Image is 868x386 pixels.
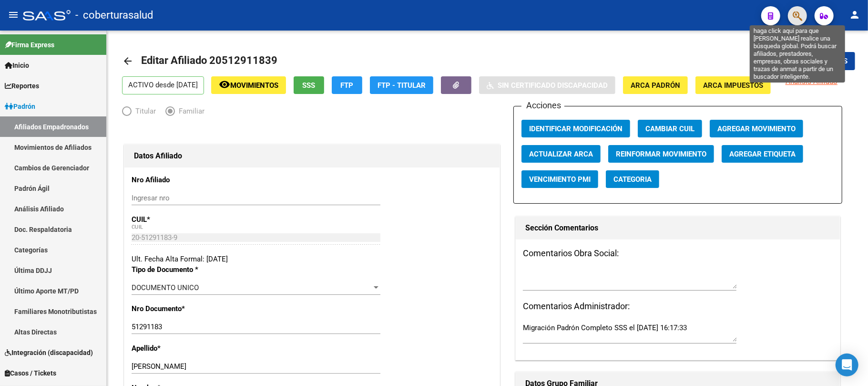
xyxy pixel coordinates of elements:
button: Agregar Etiqueta [722,145,803,163]
h1: Sección Comentarios [525,220,830,236]
button: Agregar Movimiento [710,120,803,137]
h3: Acciones [521,99,564,112]
button: Movimientos [211,76,286,94]
button: FTP [332,76,362,94]
button: ARCA Padrón [623,76,688,94]
h3: Comentarios Obra Social: [523,247,833,260]
span: Titular [132,106,156,116]
mat-icon: arrow_back [122,55,133,67]
span: Agregar Movimiento [717,125,796,133]
span: - coberturasalud [75,5,153,26]
span: Análisis Afiliado [786,77,837,86]
mat-icon: remove_red_eye [219,79,230,90]
h3: Comentarios Administrador: [523,300,833,313]
span: FTP [341,81,354,90]
span: SSS [303,81,316,90]
p: ACTIVO desde [DATE] [122,76,204,94]
button: FTP - Titular [370,76,433,94]
button: Actualizar ARCA [521,145,601,163]
button: Sin Certificado Discapacidad [479,76,615,94]
span: Guardar cambios [781,57,848,66]
span: Categoria [613,175,652,184]
button: Cambiar CUIL [638,120,702,137]
div: Ult. Fecha Alta Formal: [DATE] [132,254,492,264]
span: Reinformar Movimiento [616,150,706,158]
p: Tipo de Documento * [132,264,240,275]
span: Identificar Modificación [529,125,623,133]
span: DOCUMENTO UNICO [132,283,199,292]
mat-radio-group: Elija una opción [122,109,214,117]
button: Categoria [606,170,659,188]
div: Open Intercom Messenger [836,354,858,376]
span: Editar Afiliado 20512911839 [141,54,277,66]
span: Familiar [175,106,204,116]
span: Cambiar CUIL [645,125,694,133]
span: Casos / Tickets [5,368,56,378]
p: Nro Documento [132,303,240,314]
span: Reportes [5,81,39,91]
span: ARCA Padrón [631,81,680,90]
span: Sin Certificado Discapacidad [498,81,608,90]
span: Vencimiento PMI [529,175,591,184]
span: Padrón [5,101,35,112]
mat-icon: menu [8,9,19,21]
button: ARCA Impuestos [695,76,771,94]
button: Vencimiento PMI [521,170,598,188]
span: Movimientos [230,81,278,90]
button: Reinformar Movimiento [608,145,714,163]
p: CUIL [132,214,240,225]
button: Identificar Modificación [521,120,630,137]
h1: Datos Afiliado [134,148,490,164]
button: SSS [294,76,324,94]
span: Integración (discapacidad) [5,347,93,358]
span: Firma Express [5,40,54,50]
span: Actualizar ARCA [529,150,593,158]
mat-icon: person [849,9,860,21]
button: Guardar cambios [762,52,855,70]
p: Nro Afiliado [132,175,240,185]
span: Inicio [5,60,29,71]
span: Agregar Etiqueta [729,150,796,158]
span: FTP - Titular [378,81,426,90]
mat-icon: save [769,55,781,66]
span: ARCA Impuestos [703,81,763,90]
p: Apellido [132,343,240,354]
